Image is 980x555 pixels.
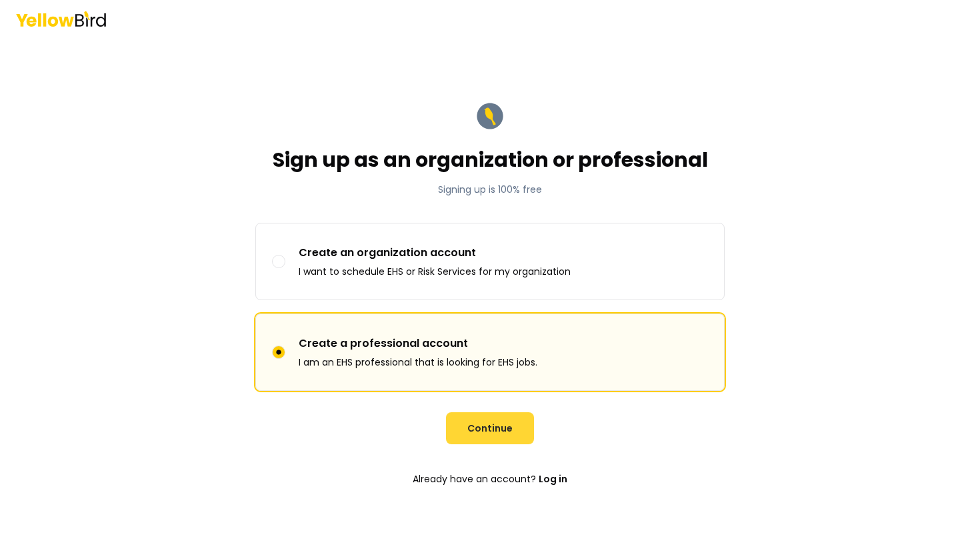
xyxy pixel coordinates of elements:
[273,148,708,172] h1: Sign up as an organization or professional
[299,356,537,369] p: I am an EHS professional that is looking for EHS jobs.
[272,346,285,359] button: Create a professional accountI am an EHS professional that is looking for EHS jobs.
[299,336,537,352] p: Create a professional account
[273,183,708,196] p: Signing up is 100% free
[539,466,567,492] a: Log in
[255,466,725,492] p: Already have an account?
[272,255,285,268] button: Create an organization accountI want to schedule EHS or Risk Services for my organization
[299,265,571,278] p: I want to schedule EHS or Risk Services for my organization
[446,412,534,444] button: Continue
[299,245,571,261] p: Create an organization account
